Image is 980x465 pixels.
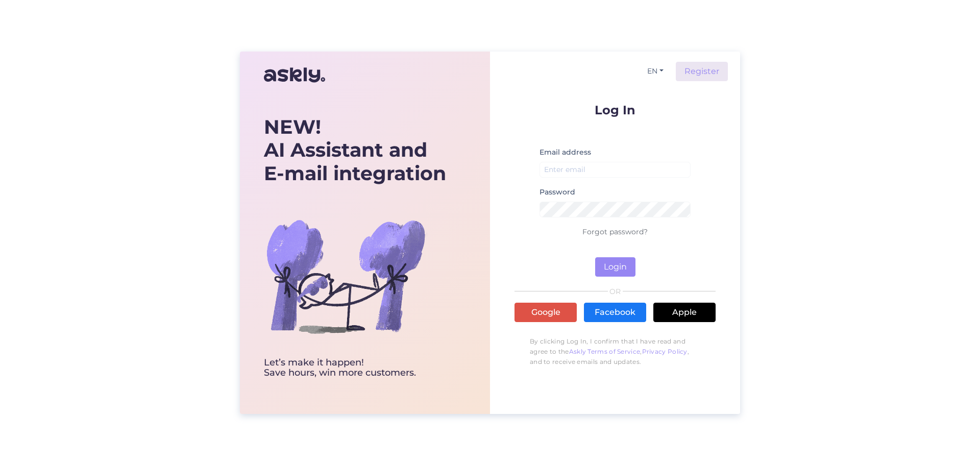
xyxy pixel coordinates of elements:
img: Askly [264,63,325,87]
a: Register [676,62,728,81]
p: Log In [514,104,716,116]
label: Email address [540,147,591,158]
span: OR [608,288,623,295]
div: AI Assistant and E-mail integration [264,115,446,185]
a: Askly Terms of Service [569,348,641,355]
label: Password [540,187,575,198]
p: By clicking Log In, I confirm that I have read and agree to the , , and to receive emails and upd... [514,331,716,372]
a: Forgot password? [582,227,648,236]
input: Enter email [540,162,691,178]
a: Privacy Policy [642,348,688,355]
div: Let’s make it happen! Save hours, win more customers. [264,358,446,378]
a: Facebook [584,303,646,322]
a: Google [514,303,577,322]
button: EN [643,64,668,79]
button: Login [595,257,635,277]
a: Apple [653,303,716,322]
b: NEW! [264,115,321,139]
img: bg-askly [264,194,427,358]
